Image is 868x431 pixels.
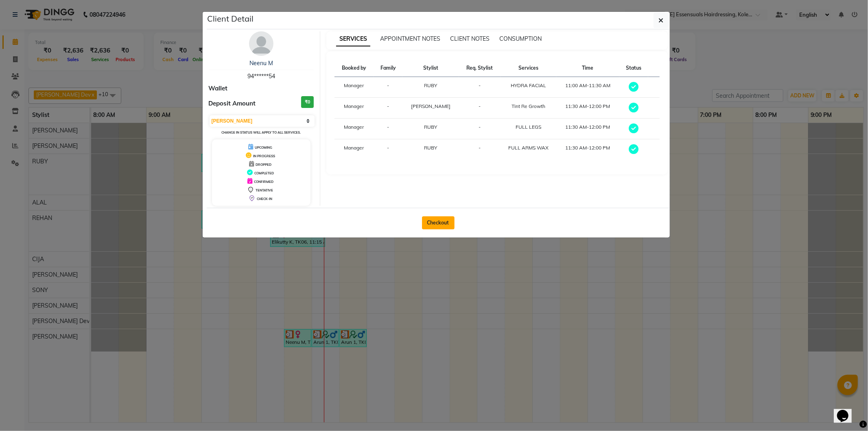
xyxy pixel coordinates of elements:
td: - [374,139,402,160]
span: TENTATIVE [256,188,273,192]
th: Stylist [402,59,459,77]
span: UPCOMING [255,145,272,150]
span: CHECK-IN [257,197,272,201]
td: Manager [335,139,374,160]
h5: Client Detail [208,13,254,25]
span: CLIENT NOTES [450,35,490,42]
td: Manager [335,119,374,139]
th: Booked by [335,59,374,77]
td: - [374,119,402,139]
h3: ₹0 [301,96,314,108]
span: COMPLETED [254,171,274,175]
td: - [374,77,402,98]
span: CONSUMPTION [499,35,542,42]
td: - [374,98,402,119]
img: avatar [249,31,273,56]
td: Manager [335,98,374,119]
td: 11:00 AM-11:30 AM [556,77,619,98]
td: - [459,119,501,139]
th: Services [501,59,556,77]
td: - [459,139,501,160]
td: - [459,98,501,119]
span: IN PROGRESS [253,154,275,158]
span: SERVICES [336,32,370,46]
a: Neenu M [249,59,273,67]
td: 11:30 AM-12:00 PM [556,139,619,160]
span: APPOINTMENT NOTES [380,35,440,42]
td: - [459,77,501,98]
span: Wallet [209,84,228,93]
span: RUBY [424,124,437,130]
span: RUBY [424,145,437,151]
span: [PERSON_NAME] [411,103,450,109]
div: HYDRA FACIAL [505,82,551,89]
th: Req. Stylist [459,59,501,77]
span: CONFIRMED [254,180,273,184]
th: Family [374,59,402,77]
span: Deposit Amount [209,99,256,108]
div: FULL LEGS [505,123,551,131]
th: Status [619,59,648,77]
span: RUBY [424,82,437,88]
div: Tint Re Growth [505,103,551,110]
div: FULL ARMS WAX [505,144,551,152]
td: 11:30 AM-12:00 PM [556,119,619,139]
th: Time [556,59,619,77]
button: Checkout [422,216,455,229]
td: 11:30 AM-12:00 PM [556,98,619,119]
td: Manager [335,77,374,98]
small: Change in status will apply to all services. [221,130,301,134]
iframe: chat widget [834,398,860,423]
span: DROPPED [256,163,271,167]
